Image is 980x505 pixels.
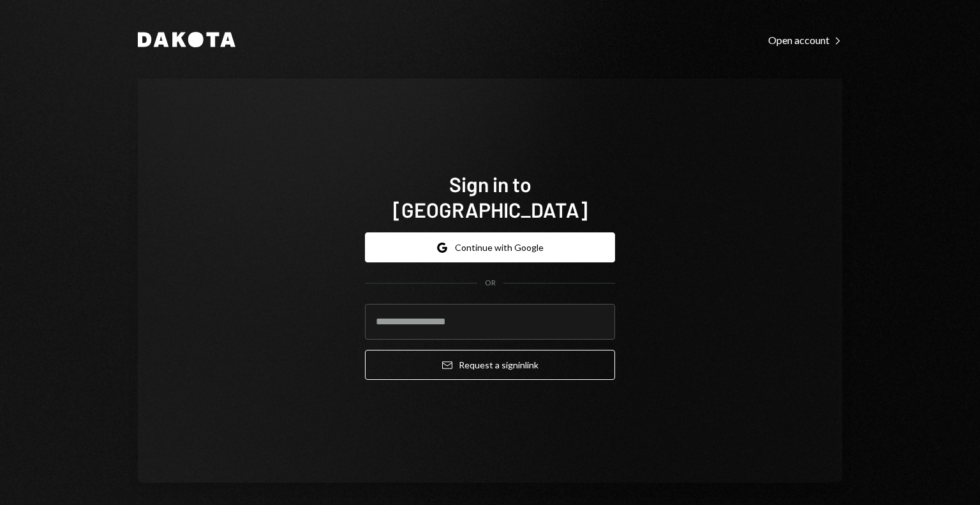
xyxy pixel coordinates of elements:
button: Continue with Google [365,232,615,262]
a: Open account [768,33,842,47]
div: Open account [768,34,842,47]
button: Request a signinlink [365,350,615,380]
h1: Sign in to [GEOGRAPHIC_DATA] [365,171,615,222]
div: OR [485,278,496,289]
